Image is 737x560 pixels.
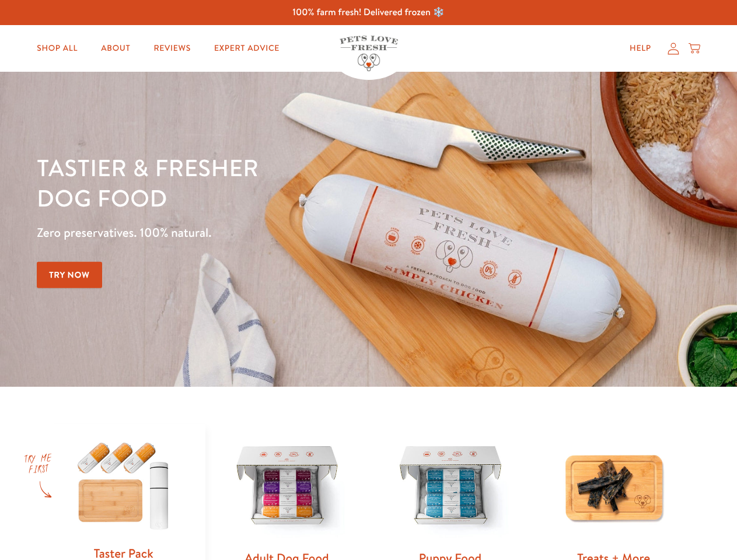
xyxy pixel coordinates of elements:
a: Shop All [27,37,87,60]
a: Help [620,37,661,60]
a: Try Now [37,262,102,288]
img: Pets Love Fresh [340,36,398,71]
a: Reviews [144,37,200,60]
a: About [92,37,139,60]
p: Zero preservatives. 100% natural. [37,222,479,243]
a: Expert Advice [205,37,289,60]
h1: Tastier & fresher dog food [37,152,479,213]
